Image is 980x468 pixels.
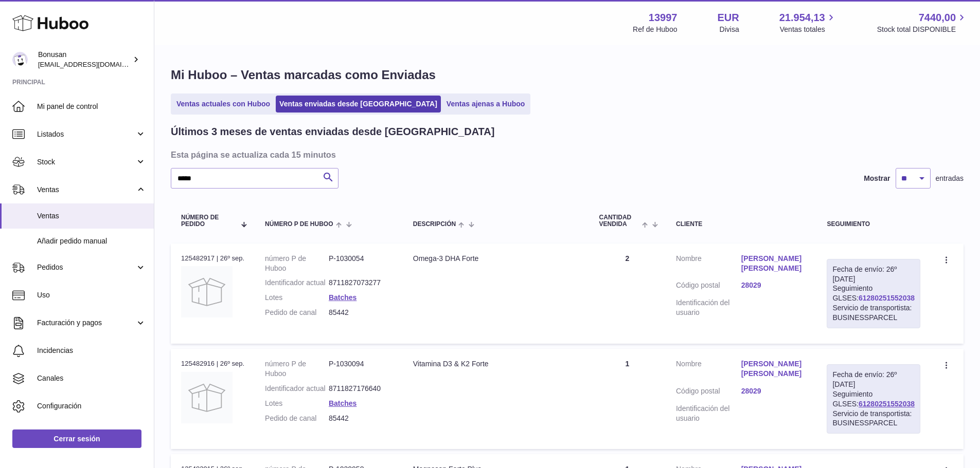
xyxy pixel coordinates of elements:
[779,11,825,25] span: 21.954,13
[676,404,741,423] dt: Identificación del usuario
[37,401,146,411] span: Configuración
[717,11,739,25] strong: EUR
[37,102,146,111] span: Mi panel de control
[12,429,141,448] a: Cerrar sesión
[779,11,837,34] a: 21.954,13 Ventas totales
[265,399,329,408] dt: Lotes
[265,293,329,303] dt: Lotes
[832,265,915,284] div: Fecha de envío: 26º [DATE]
[413,221,456,228] span: Descripción
[676,254,741,276] dt: Nombre
[720,25,739,34] div: Divisa
[265,359,329,379] dt: número P de Huboo
[780,25,837,34] span: Ventas totales
[877,25,968,34] span: Stock total DISPONIBLE
[37,157,135,167] span: Stock
[37,373,146,383] span: Canales
[676,359,741,381] dt: Nombre
[859,400,915,408] a: 61280251552038
[329,278,393,288] dd: 8711827073277
[276,96,441,113] a: Ventas enviadas desde [GEOGRAPHIC_DATA]
[181,266,233,317] img: no-photo.jpg
[171,125,494,139] h2: Últimos 3 meses de ventas enviadas desde [GEOGRAPHIC_DATA]
[413,359,579,369] div: Vitamina D3 & K2 Forte
[265,384,329,394] dt: Identificador actual
[413,254,579,264] div: Omega-3 DHA Forte
[329,384,393,394] dd: 8711827176640
[741,254,807,273] a: [PERSON_NAME] [PERSON_NAME]
[37,129,135,139] span: Listados
[599,214,639,228] span: Cantidad vendida
[676,298,741,317] dt: Identificación del usuario
[676,386,741,399] dt: Código postal
[676,221,806,228] div: Cliente
[329,359,393,379] dd: P-1030094
[827,259,920,328] div: Seguimiento GLSES:
[12,52,28,67] img: info@bonusan.es
[265,414,329,423] dt: Pedido de canal
[827,364,920,434] div: Seguimiento GLSES:
[589,244,666,344] td: 2
[741,280,807,290] a: 28029
[859,294,915,302] a: 61280251552038
[741,386,807,396] a: 28029
[38,50,131,69] div: Bonusan
[181,254,244,263] div: 125482917 | 26º sep.
[37,236,146,246] span: Añadir pedido manual
[443,96,529,113] a: Ventas ajenas a Huboo
[589,349,666,449] td: 1
[173,96,274,113] a: Ventas actuales con Huboo
[37,211,146,221] span: Ventas
[741,359,807,379] a: [PERSON_NAME] [PERSON_NAME]
[329,399,357,407] a: Batches
[832,409,915,428] div: Servicio de transportista: BUSINESSPARCEL
[171,149,961,160] h3: Esta página se actualiza cada 15 minutos
[676,280,741,293] dt: Código postal
[936,174,964,183] span: entradas
[171,67,964,83] h1: Mi Huboo – Ventas marcadas como Enviadas
[827,221,920,228] div: Seguimiento
[864,174,890,183] label: Mostrar
[265,278,329,288] dt: Identificador actual
[329,254,393,273] dd: P-1030054
[37,346,146,355] span: Incidencias
[919,11,956,25] span: 7440,00
[832,370,915,389] div: Fecha de envío: 26º [DATE]
[265,254,329,273] dt: número P de Huboo
[37,290,146,300] span: Uso
[38,60,151,68] span: [EMAIL_ADDRESS][DOMAIN_NAME]
[265,308,329,317] dt: Pedido de canal
[181,372,233,423] img: no-photo.jpg
[832,303,915,323] div: Servicio de transportista: BUSINESSPARCEL
[37,263,135,272] span: Pedidos
[37,318,135,328] span: Facturación y pagos
[181,214,236,228] span: Número de pedido
[265,221,333,228] span: número P de Huboo
[181,359,244,368] div: 125482916 | 26º sep.
[329,293,357,302] a: Batches
[329,308,393,317] dd: 85442
[37,185,135,195] span: Ventas
[329,414,393,423] dd: 85442
[649,11,678,25] strong: 13997
[877,11,968,34] a: 7440,00 Stock total DISPONIBLE
[633,25,677,34] div: Ref de Huboo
